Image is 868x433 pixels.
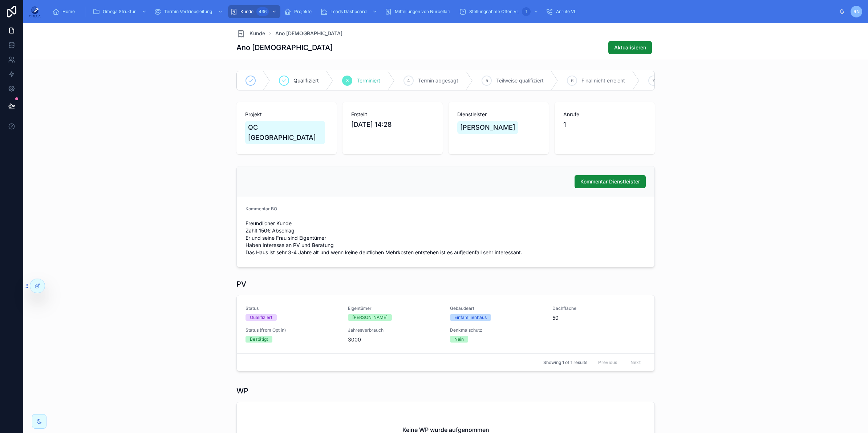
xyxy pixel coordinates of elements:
span: 1 [563,120,646,130]
span: 50 [552,314,646,321]
button: Aktualisieren [608,41,652,54]
a: Termin Vertriebsleitung [152,5,227,18]
a: Kunde436 [228,5,280,18]
span: EIgentümer [348,305,442,311]
span: Status [246,305,339,311]
span: QC [GEOGRAPHIC_DATA] [248,122,322,143]
a: Stellungnahme Offen VL1 [457,5,542,18]
h1: PV [236,279,246,289]
span: RN [853,9,860,15]
span: Termin Vertriebsleitung [164,9,212,15]
span: Anrufe VL [556,9,576,15]
div: Nein [454,336,464,343]
span: [DATE] 14:28 [351,120,434,130]
span: Termin abgesagt [418,77,458,84]
span: Status (from Opt in) [246,327,339,333]
div: Einfamilienhaus [454,314,487,321]
a: Omega Struktur [90,5,150,18]
span: Mitteilungen von Nurcellari [395,9,450,15]
span: Projekte [294,9,312,15]
span: Freundlicher Kunde Zahlt 150€ Abschlag Er und seine Frau sind Eigentümer Haben Interesse an PV un... [246,220,646,256]
a: Anrufe VL [544,5,581,18]
div: 1 [522,7,531,16]
span: Qualifiziert [293,77,319,84]
h1: WP [236,386,248,396]
span: Kommentar Dienstleister [580,178,640,185]
a: Home [50,5,80,18]
a: Kunde [236,29,265,38]
span: 3000 [348,336,442,343]
span: Projekt [245,111,328,118]
span: 4 [407,78,410,84]
span: Teilweise qualifiziert [496,77,544,84]
div: scrollable content [46,4,839,20]
span: Home [62,9,75,15]
img: App logo [29,6,41,17]
span: Gebäudeart [450,305,544,311]
span: 3 [346,78,349,84]
span: Erstellt [351,111,434,118]
span: Omega Struktur [103,9,136,15]
span: Stellungnahme Offen VL [469,9,519,15]
span: Denkmalschutz [450,327,544,333]
a: Projekte [282,5,317,18]
span: Final nicht erreicht [581,77,625,84]
div: Bestätigt [250,336,268,343]
span: 7 [652,78,655,84]
span: Anrufe [563,111,646,118]
span: Jahresverbrauch [348,327,442,333]
a: Ano [DEMOGRAPHIC_DATA] [275,30,342,37]
span: Aktualisieren [614,44,646,51]
span: Kunde [240,9,253,15]
div: [PERSON_NAME] [352,314,388,321]
h1: Ano [DEMOGRAPHIC_DATA] [236,43,333,53]
div: Qualifiziert [250,314,272,321]
a: Mitteilungen von Nurcellari [382,5,455,18]
span: DIenstleister [457,111,540,118]
span: 6 [571,78,573,84]
span: Showing 1 of 1 results [543,360,587,365]
span: Kunde [250,30,265,37]
span: Leads Dashboard [330,9,366,15]
span: [PERSON_NAME] [460,122,515,133]
span: 5 [486,78,488,84]
div: 436 [256,7,269,16]
span: Dachfläche [552,305,646,311]
button: Kommentar Dienstleister [575,175,646,188]
span: Terminiert [357,77,380,84]
span: Kommentar BO [246,206,277,211]
a: Leads Dashboard [318,5,381,18]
